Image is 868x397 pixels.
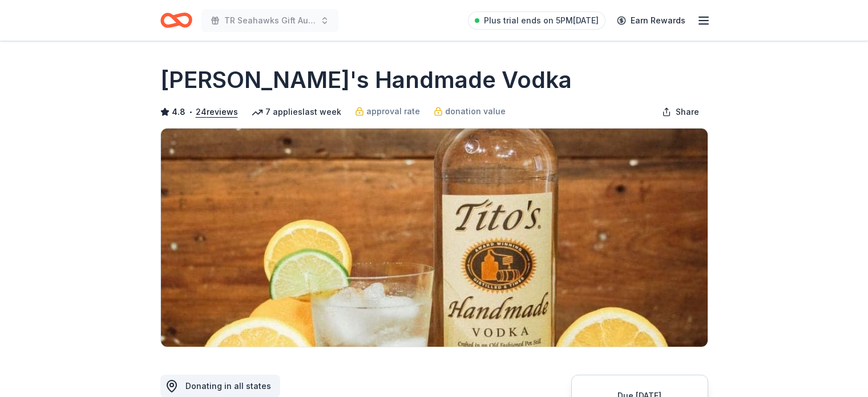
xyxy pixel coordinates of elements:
[445,105,506,118] span: donation value
[188,107,192,117] span: •
[252,105,341,119] div: 7 applies last week
[160,7,192,34] a: Home
[196,105,238,119] button: 24reviews
[185,381,271,391] span: Donating in all states
[160,64,572,96] h1: [PERSON_NAME]'s Handmade Vodka
[653,101,708,123] button: Share
[484,14,599,27] span: Plus trial ends on 5PM[DATE]
[434,105,506,118] a: donation value
[201,9,338,32] button: TR Seahawks Gift Auction
[676,105,699,119] span: Share
[355,105,420,118] a: approval rate
[610,10,692,31] a: Earn Rewards
[172,105,185,119] span: 4.8
[161,129,708,347] img: Image for Tito's Handmade Vodka
[468,11,605,30] a: Plus trial ends on 5PM[DATE]
[224,14,316,27] span: TR Seahawks Gift Auction
[366,105,420,118] span: approval rate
